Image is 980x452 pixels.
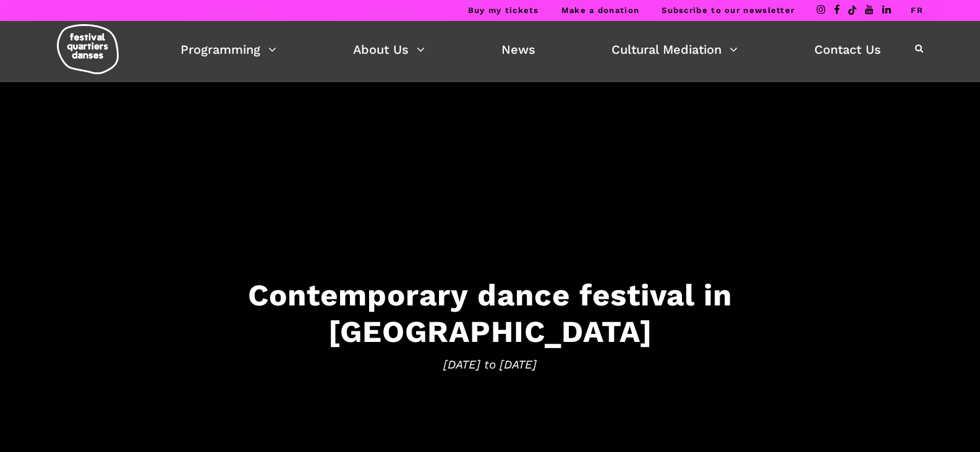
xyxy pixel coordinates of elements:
[468,6,539,15] a: Buy my tickets
[107,356,874,374] span: [DATE] to [DATE]
[561,6,640,15] a: Make a donation
[501,39,535,60] a: News
[814,39,881,60] a: Contact Us
[181,39,276,60] a: Programming
[911,6,923,15] a: FR
[611,39,738,60] a: Cultural Mediation
[57,24,119,74] img: logo-fqd-med
[107,276,874,349] h3: Contemporary dance festival in [GEOGRAPHIC_DATA]
[662,6,795,15] a: Subscribe to our newsletter
[353,39,425,60] a: About Us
